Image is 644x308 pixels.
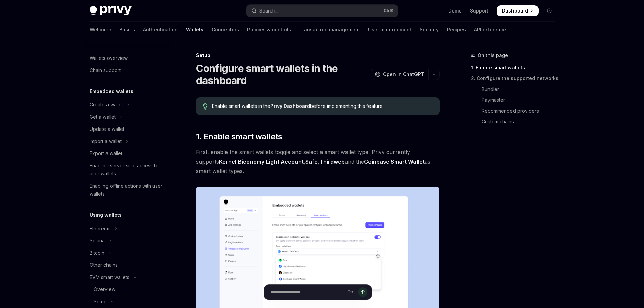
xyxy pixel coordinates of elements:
[196,131,282,142] span: 1. Enable smart wallets
[90,182,167,198] div: Enabling offline actions with user wallets
[471,105,560,116] a: Recommended providers
[470,7,488,14] a: Support
[84,247,171,259] button: Toggle Bitcoin section
[84,295,171,308] button: Toggle Setup section
[497,5,539,16] a: Dashboard
[471,116,560,127] a: Custom chains
[119,22,135,38] a: Basics
[84,235,171,247] button: Toggle Solana section
[474,22,506,38] a: API reference
[502,7,528,14] span: Dashboard
[471,84,560,95] a: Bundler
[90,66,121,74] div: Chain support
[266,158,304,165] a: Light Account
[271,285,344,300] input: Ask a question...
[90,54,128,62] div: Wallets overview
[84,180,171,200] a: Enabling offline actions with user wallets
[384,8,394,14] span: Ctrl K
[196,147,440,176] span: First, enable the smart wallets toggle and select a smart wallet type. Privy currently supports ,...
[368,22,411,38] a: User management
[246,5,398,17] button: Open search
[447,22,466,38] a: Recipes
[471,95,560,105] a: Paymaster
[94,285,115,293] div: Overview
[90,6,132,16] img: dark logo
[84,259,171,271] a: Other chains
[544,5,555,16] button: Toggle dark mode
[90,101,123,109] div: Create a wallet
[90,273,129,281] div: EVM smart wallets
[420,22,439,38] a: Security
[84,271,171,283] button: Toggle EVM smart wallets section
[247,22,291,38] a: Policies & controls
[90,125,124,133] div: Update a wallet
[448,7,462,14] a: Demo
[84,64,171,76] a: Chain support
[90,113,116,121] div: Get a wallet
[84,99,171,111] button: Toggle Create a wallet section
[471,62,560,73] a: 1. Enable smart wallets
[90,224,111,233] div: Ethereum
[196,62,368,87] h1: Configure smart wallets in the dashboard
[90,261,118,269] div: Other chains
[383,71,424,78] span: Open in ChatGPT
[90,87,133,95] h5: Embedded wallets
[90,137,122,145] div: Import a wallet
[84,283,171,295] a: Overview
[84,123,171,135] a: Update a wallet
[84,160,171,180] a: Enabling server-side access to user wallets
[94,298,107,306] div: Setup
[471,73,560,84] a: 2. Configure the supported networks
[219,158,236,165] a: Kernel
[90,211,122,219] h5: Using wallets
[84,111,171,123] button: Toggle Get a wallet section
[212,103,433,110] span: Enable smart wallets in the before implementing this feature.
[358,287,367,297] button: Send message
[90,237,105,245] div: Solana
[305,158,318,165] a: Safe
[84,222,171,235] button: Toggle Ethereum section
[143,22,178,38] a: Authentication
[90,249,104,257] div: Bitcoin
[84,135,171,147] button: Toggle Import a wallet section
[186,22,204,38] a: Wallets
[196,52,440,59] div: Setup
[84,52,171,64] a: Wallets overview
[90,162,167,178] div: Enabling server-side access to user wallets
[364,158,425,165] a: Coinbase Smart Wallet
[259,7,278,15] div: Search...
[84,147,171,160] a: Export a wallet
[238,158,264,165] a: Biconomy
[270,103,310,109] a: Privy Dashboard
[203,103,208,110] svg: Tip
[319,158,345,165] a: Thirdweb
[371,69,428,80] button: Open in ChatGPT
[212,22,239,38] a: Connectors
[90,22,111,38] a: Welcome
[90,149,122,158] div: Export a wallet
[478,51,508,60] span: On this page
[299,22,360,38] a: Transaction management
